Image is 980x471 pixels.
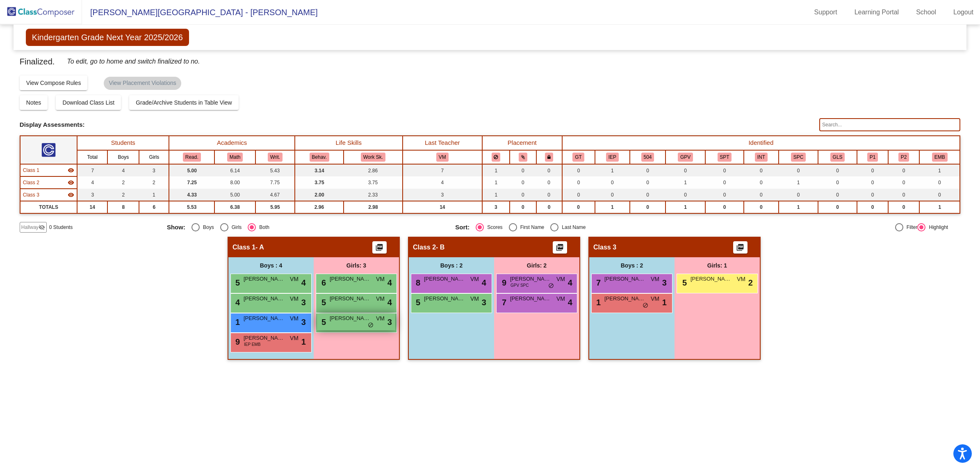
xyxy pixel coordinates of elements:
th: Glasses [818,150,857,164]
span: Class 1 [23,167,39,174]
span: [PERSON_NAME] [604,295,645,303]
span: Class 3 [593,243,616,252]
td: 0 [536,189,562,201]
th: Keep with teacher [536,150,562,164]
span: Finalized. [20,55,55,68]
mat-icon: visibility [68,192,74,198]
th: Valerie Medina [403,150,482,164]
span: 4 [233,298,240,307]
td: 5.00 [169,164,214,176]
td: 6.14 [214,164,255,176]
td: 3.75 [295,176,344,189]
span: Download Class List [62,99,114,106]
th: Keep with students [510,150,536,164]
span: 2 [748,277,753,289]
span: [PERSON_NAME] [330,295,371,303]
td: Hidden teacher - No Class Name [20,189,77,201]
span: 1 [662,296,667,309]
td: 3 [482,201,510,213]
td: 5.00 [214,189,255,201]
span: 3 [662,277,667,289]
div: Highlight [925,224,948,231]
td: 1 [595,164,630,176]
td: 4.33 [169,189,214,201]
span: Hallway [21,224,39,231]
span: Sort: [455,224,469,231]
span: GPV SPC [511,282,529,288]
td: 2 [107,176,139,189]
div: Boys : 2 [409,257,494,274]
td: 2.96 [295,201,344,213]
span: Kindergarten Grade Next Year 2025/2026 [26,29,189,46]
td: 0 [818,201,857,213]
span: VM [737,275,745,284]
div: Girls [228,224,242,231]
td: 1 [779,176,818,189]
span: [PERSON_NAME] [604,275,645,283]
span: 4 [387,296,392,309]
th: Life Skills [295,136,403,150]
span: 9 [233,337,240,346]
button: Print Students Details [372,241,387,254]
td: 0 [857,176,888,189]
div: First Name [517,224,545,231]
td: 4 [77,176,107,189]
button: GPV [678,153,693,162]
th: Identified [562,136,960,150]
button: Print Students Details [733,241,748,254]
th: Girls [139,150,169,164]
td: 3 [139,164,169,176]
span: VM [290,334,299,343]
span: 6 [319,278,326,287]
td: 6.38 [214,201,255,213]
td: 0 [705,189,743,201]
span: 8 [414,278,420,287]
th: Intervention [744,150,779,164]
button: Math [227,153,243,162]
button: Read. [183,153,201,162]
div: Boys [200,224,214,231]
span: 4 [301,277,306,289]
mat-radio-group: Select an option [167,223,449,231]
td: 2.86 [344,164,402,176]
span: 9 [500,278,506,287]
td: 0 [705,201,743,213]
span: VM [470,295,479,303]
a: Learning Portal [848,6,906,19]
th: Keep away students [482,150,510,164]
div: Girls: 3 [314,257,399,274]
td: 1 [595,201,630,213]
span: 3 [482,296,486,309]
div: Boys : 4 [228,257,314,274]
mat-icon: visibility_off [39,224,45,231]
td: 5.43 [255,164,295,176]
th: Boys [107,150,139,164]
mat-icon: picture_as_pdf [555,243,565,255]
td: 1 [139,189,169,201]
td: 3.14 [295,164,344,176]
span: 3 [301,316,306,328]
span: 5 [233,278,240,287]
td: 2.00 [295,189,344,201]
span: View Compose Rules [26,80,81,86]
td: 2 [139,176,169,189]
span: Class 3 [23,191,39,199]
button: P2 [898,153,909,162]
span: [PERSON_NAME] [244,314,285,322]
a: School [909,6,943,19]
span: VM [470,275,479,284]
td: 0 [857,201,888,213]
span: 0 Students [49,224,73,231]
mat-chip: View Placement Violations [104,77,181,90]
span: do_not_disturb_alt [368,322,374,329]
div: Both [256,224,269,231]
th: 504 Plan [630,150,665,164]
td: 7 [77,164,107,176]
span: VM [376,314,385,323]
td: 4.67 [255,189,295,201]
td: 0 [630,176,665,189]
th: Last Teacher [403,136,482,150]
td: 0 [919,189,960,201]
span: To edit, go to home and switch finalized to no. [67,56,200,67]
td: 0 [510,189,536,201]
